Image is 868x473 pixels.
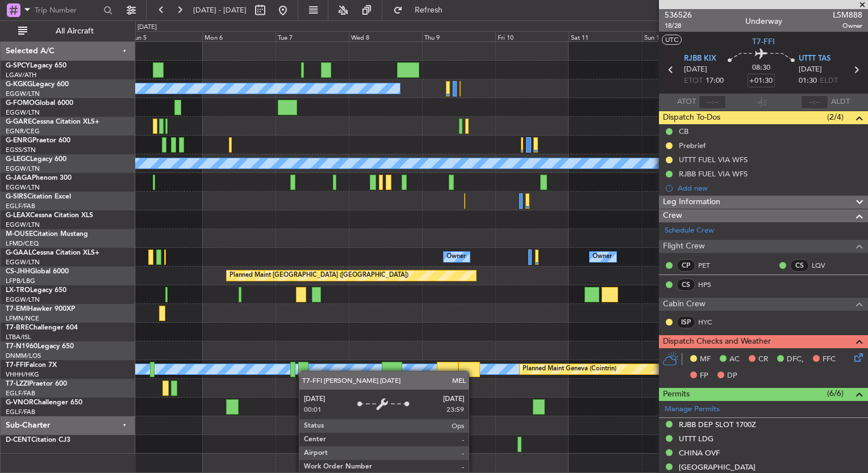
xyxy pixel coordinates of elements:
[6,362,26,369] span: T7-FFI
[202,31,276,41] div: Mon 6
[6,156,66,163] a: G-LEGCLegacy 600
[745,15,782,27] div: Underway
[6,212,30,219] span: G-LEAX
[6,119,32,125] span: G-GARE
[6,268,30,275] span: CS-JHH
[6,81,69,88] a: G-KGKGLegacy 600
[698,317,724,327] a: HYC
[642,31,715,41] div: Sun 12
[6,239,39,248] a: LFMD/CEQ
[6,437,70,444] a: D-CENTCitation CJ3
[698,280,724,290] a: HPS
[679,448,720,458] div: CHINA OVF
[663,388,690,401] span: Permits
[6,81,32,88] span: G-KGKG
[6,202,35,210] a: EGLF/FAB
[6,231,88,238] a: M-OUSECitation Mustang
[831,96,850,108] span: ALDT
[662,35,682,45] button: UTC
[276,31,349,41] div: Tue 7
[6,71,36,79] a: LGAV/ATH
[679,462,756,472] div: [GEOGRAPHIC_DATA]
[6,175,32,181] span: G-JAGA
[6,295,40,304] a: EGGW/LTN
[833,9,862,21] span: LSM888
[799,75,817,87] span: 01:30
[752,62,770,74] span: 08:30
[833,21,862,31] span: Owner
[698,260,724,271] a: PET
[129,31,202,41] div: Sun 5
[799,64,822,75] span: [DATE]
[663,240,705,253] span: Flight Crew
[495,31,569,41] div: Fri 10
[684,64,707,75] span: [DATE]
[35,2,100,19] input: Trip Number
[6,127,40,136] a: EGNR/CEG
[6,389,35,398] a: EGLF/FAB
[684,53,716,65] span: RJBB KIX
[684,75,703,87] span: ETOT
[6,381,29,387] span: T7-LZZI
[663,209,682,222] span: Crew
[592,248,612,265] div: Owner
[679,420,756,429] div: RJBB DEP SLOT 1700Z
[6,100,35,107] span: G-FOMO
[6,212,93,219] a: G-LEAXCessna Citation XLS
[6,258,40,267] a: EGGW/LTN
[137,23,157,32] div: [DATE]
[6,343,74,350] a: T7-N1960Legacy 650
[6,193,27,200] span: G-SIRS
[6,90,40,98] a: EGGW/LTN
[6,362,57,369] a: T7-FFIFalcon 7X
[6,399,82,406] a: G-VNORChallenger 650
[6,108,40,117] a: EGGW/LTN
[6,119,99,125] a: G-GARECessna Citation XLS+
[663,196,720,209] span: Leg Information
[6,183,40,192] a: EGGW/LTN
[6,164,40,173] a: EGGW/LTN
[6,437,31,444] span: D-CENT
[679,155,748,164] div: UTTT FUEL VIA WFS
[677,96,696,108] span: ATOT
[799,53,831,65] span: UTTT TAS
[663,111,720,124] span: Dispatch To-Dos
[678,183,862,193] div: Add new
[6,314,39,323] a: LFMN/NCE
[229,267,408,284] div: Planned Maint [GEOGRAPHIC_DATA] ([GEOGRAPHIC_DATA])
[6,306,28,312] span: T7-EMI
[699,95,726,109] input: --:--
[6,408,35,416] a: EGLF/FAB
[6,62,30,69] span: G-SPCY
[6,250,32,256] span: G-GAAL
[665,404,720,415] a: Manage Permits
[446,248,466,265] div: Owner
[827,387,844,399] span: (6/6)
[6,306,75,312] a: T7-EMIHawker 900XP
[729,354,740,365] span: AC
[665,225,714,236] a: Schedule Crew
[6,381,67,387] a: T7-LZZIPraetor 600
[405,6,453,14] span: Refresh
[6,137,32,144] span: G-ENRG
[665,9,692,21] span: 536526
[6,287,30,294] span: LX-TRO
[677,278,695,291] div: CS
[6,231,33,238] span: M-OUSE
[827,111,844,123] span: (2/4)
[6,287,66,294] a: LX-TROLegacy 650
[523,361,616,378] div: Planned Maint Geneva (Cointrin)
[677,259,695,272] div: CP
[663,335,771,348] span: Dispatch Checks and Weather
[663,298,706,311] span: Cabin Crew
[6,268,69,275] a: CS-JHHGlobal 6000
[812,260,837,271] a: LQV
[6,370,39,379] a: VHHH/HKG
[422,31,495,41] div: Thu 9
[758,354,768,365] span: CR
[700,354,711,365] span: MF
[679,169,748,179] div: RJBB FUEL VIA WFS
[6,324,29,331] span: T7-BRE
[12,22,123,40] button: All Aircraft
[6,100,73,107] a: G-FOMOGlobal 6000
